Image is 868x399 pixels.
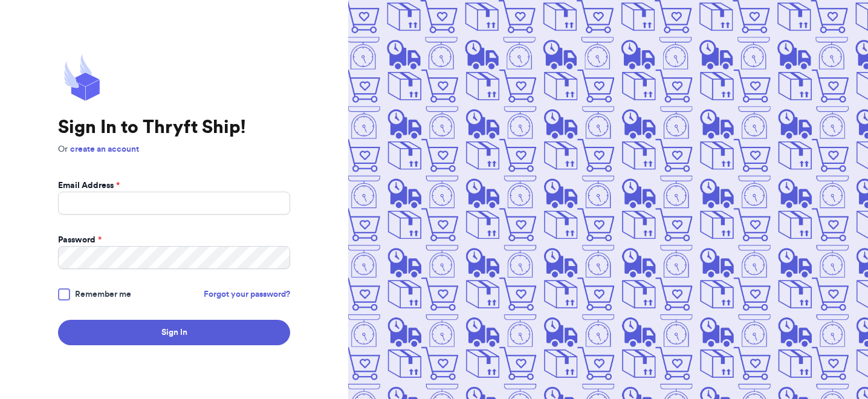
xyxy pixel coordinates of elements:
button: Sign In [58,320,290,345]
p: Or [58,143,290,155]
label: Email Address [58,180,120,192]
a: Forgot your password? [204,288,290,300]
a: create an account [70,145,139,154]
label: Password [58,234,102,246]
h1: Sign In to Thryft Ship! [58,117,290,138]
span: Remember me [75,288,131,300]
